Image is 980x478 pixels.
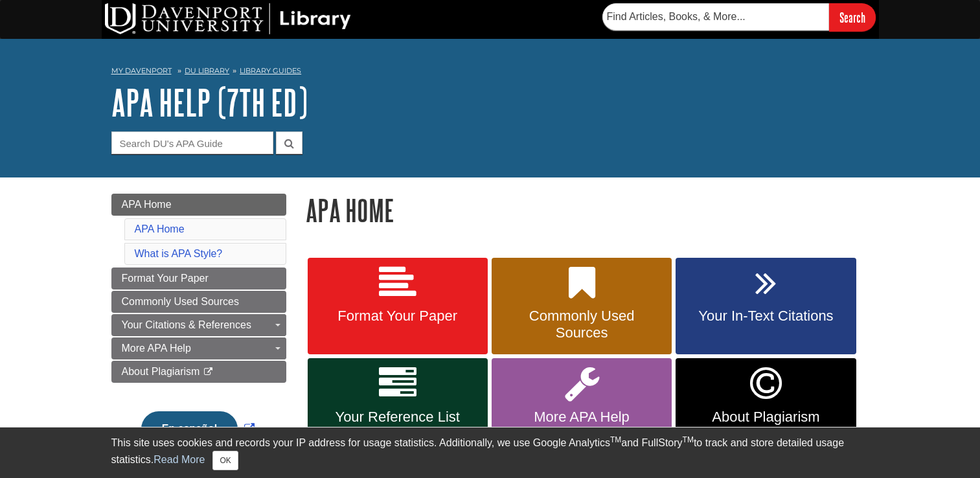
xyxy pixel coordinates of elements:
[111,435,869,470] div: This site uses cookies and records your IP address for usage statistics. Additionally, we use Goo...
[122,366,200,377] span: About Plagiarism
[683,435,694,444] sup: TM
[185,66,229,75] a: DU Library
[501,409,662,426] span: More APA Help
[122,296,239,307] span: Commonly Used Sources
[122,273,209,284] span: Format Your Paper
[141,411,238,446] button: En español
[138,423,258,434] a: Link opens in new window
[610,435,621,444] sup: TM
[676,258,856,355] a: Your In-Text Citations
[111,65,172,76] a: My Davenport
[676,358,856,457] a: Link opens in new window
[203,368,214,376] i: This link opens in a new window
[111,291,286,313] a: Commonly Used Sources
[317,308,478,324] span: Format Your Paper
[501,308,662,341] span: Commonly Used Sources
[154,454,205,465] a: Read More
[685,409,846,426] span: About Plagiarism
[829,3,876,31] input: Search
[111,82,308,122] a: APA Help (7th Ed)
[111,62,869,83] nav: breadcrumb
[122,199,172,210] span: APA Home
[111,194,286,468] div: Guide Page Menu
[602,3,829,30] input: Find Articles, Books, & More...
[111,361,286,383] a: About Plagiarism
[317,409,478,426] span: Your Reference List
[111,314,286,336] a: Your Citations & References
[111,131,273,154] input: Search DU's APA Guide
[212,451,238,470] button: Close
[122,343,191,354] span: More APA Help
[105,3,351,34] img: DU Library
[111,194,286,216] a: APA Home
[685,308,846,324] span: Your In-Text Citations
[111,337,286,359] a: More APA Help
[492,358,672,457] a: More APA Help
[135,223,185,234] a: APA Home
[308,258,488,355] a: Format Your Paper
[240,66,301,75] a: Library Guides
[602,3,876,31] form: Searches DU Library's articles, books, and more
[135,248,223,259] a: What is APA Style?
[492,258,672,355] a: Commonly Used Sources
[122,319,251,330] span: Your Citations & References
[308,358,488,457] a: Your Reference List
[306,194,869,227] h1: APA Home
[111,267,286,290] a: Format Your Paper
